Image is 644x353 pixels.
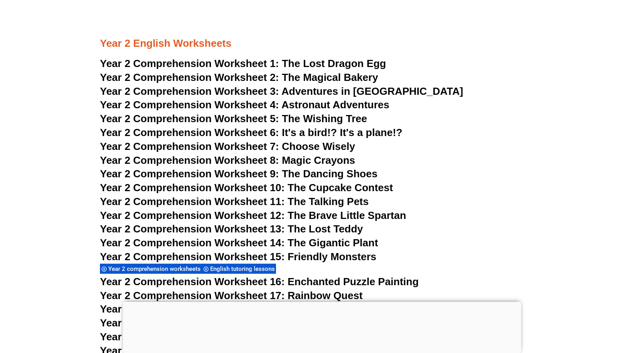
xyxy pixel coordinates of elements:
[512,264,644,353] iframe: Chat Widget
[282,58,386,69] span: The Lost Dragon Egg
[100,154,355,166] a: Year 2 Comprehension Worksheet 8: Magic Crayons
[100,140,355,152] a: Year 2 Comprehension Worksheet 7: Choose Wisely
[100,196,369,207] a: Year 2 Comprehension Worksheet 11: The Talking Pets
[282,71,378,83] span: The Magical Bakery
[100,71,378,83] a: Year 2 Comprehension Worksheet 2: The Magical Bakery
[100,85,463,97] a: Year 2 Comprehension Worksheet 3: Adventures in [GEOGRAPHIC_DATA]
[100,113,367,125] a: Year 2 Comprehension Worksheet 5: The Wishing Tree
[100,331,362,343] a: Year 2 Comprehension Worksheet 20: Tour De France
[100,290,362,301] a: Year 2 Comprehension Worksheet 17: Rainbow Quest
[108,265,203,272] span: Year 2 comprehension worksheets
[282,99,389,111] span: Astronaut Adventures
[100,182,393,194] a: Year 2 Comprehension Worksheet 10: The Cupcake Contest
[100,58,279,69] span: Year 2 Comprehension Worksheet 1:
[100,223,363,235] a: Year 2 Comprehension Worksheet 13: The Lost Teddy
[100,85,279,97] span: Year 2 Comprehension Worksheet 3:
[100,10,544,50] h3: Year 2 English Worksheets
[100,209,406,221] a: Year 2 Comprehension Worksheet 12: The Brave Little Spartan
[100,276,419,288] a: Year 2 Comprehension Worksheet 16: Enchanted Puzzle Painting
[210,265,277,272] span: English tutoring lessons
[100,71,279,83] span: Year 2 Comprehension Worksheet 2:
[100,303,398,315] a: Year 2 Comprehension Worksheet 18: The Weather Watchers
[100,237,378,249] a: Year 2 Comprehension Worksheet 14: The Gigantic Plant
[100,99,279,111] span: Year 2 Comprehension Worksheet 4:
[100,99,389,111] a: Year 2 Comprehension Worksheet 4: Astronaut Adventures
[100,140,279,152] span: Year 2 Comprehension Worksheet 7:
[202,263,276,274] div: English tutoring lessons
[123,302,521,351] iframe: Advertisement
[100,168,378,180] a: Year 2 Comprehension Worksheet 9: The Dancing Shoes
[282,113,367,125] span: The Wishing Tree
[100,263,202,274] div: Year 2 comprehension worksheets
[282,85,463,97] span: Adventures in [GEOGRAPHIC_DATA]
[100,317,402,329] a: Year 2 Comprehension Worksheet 19: The Mischievous Cloud
[100,58,386,69] a: Year 2 Comprehension Worksheet 1: The Lost Dragon Egg
[100,251,376,263] a: Year 2 Comprehension Worksheet 15: Friendly Monsters
[282,140,355,152] span: Choose Wisely
[100,113,279,125] span: Year 2 Comprehension Worksheet 5:
[100,127,402,138] a: Year 2 Comprehension Worksheet 6: It's a bird!? It's a plane!?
